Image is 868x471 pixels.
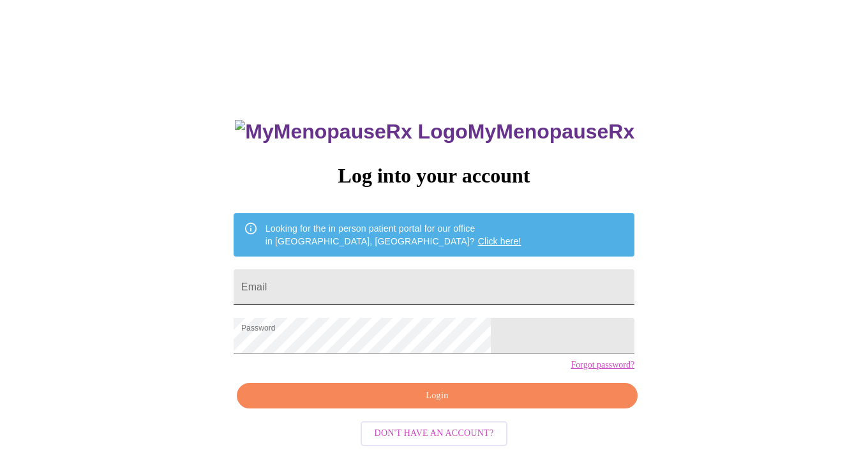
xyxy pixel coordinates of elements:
span: Login [251,388,623,404]
h3: Log into your account [234,164,634,188]
a: Forgot password? [571,360,634,370]
span: Don't have an account? [375,426,494,442]
h3: MyMenopauseRx [235,120,634,144]
button: Login [237,383,638,409]
a: Don't have an account? [357,427,511,438]
a: Click here! [478,236,521,246]
button: Don't have an account? [361,421,508,446]
img: MyMenopauseRx Logo [235,120,467,144]
div: Looking for the in person patient portal for our office in [GEOGRAPHIC_DATA], [GEOGRAPHIC_DATA]? [266,217,521,253]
